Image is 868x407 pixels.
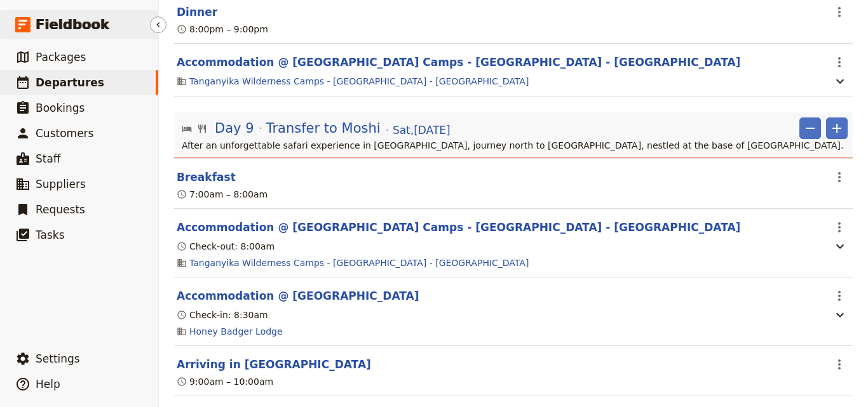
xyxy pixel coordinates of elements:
span: Departures [36,76,104,89]
p: After an unforgettable safari experience in [GEOGRAPHIC_DATA], journey north to [GEOGRAPHIC_DATA]... [182,139,848,152]
span: Bookings [36,102,85,114]
a: Tanganyika Wilderness Camps - [GEOGRAPHIC_DATA] - [GEOGRAPHIC_DATA] [189,75,529,88]
span: Transfer to Moshi [266,119,381,138]
span: Fieldbook [36,15,109,34]
button: Edit this itinerary item [177,170,236,185]
span: Packages [36,51,86,63]
button: Actions [829,51,850,73]
span: Help [36,378,60,390]
span: Suppliers [36,178,86,190]
button: Actions [829,1,850,23]
a: Honey Badger Lodge [189,325,283,338]
button: Actions [829,166,850,188]
div: 9:00am – 10:00am [177,375,273,388]
button: Edit this itinerary item [177,288,419,304]
span: Customers [36,127,93,140]
button: Edit this itinerary item [177,4,217,20]
span: Settings [36,352,80,365]
button: Actions [829,354,850,375]
button: Edit this itinerary item [177,357,371,372]
span: Requests [36,203,85,216]
button: Edit this itinerary item [177,55,740,70]
span: Staff [36,152,61,165]
a: Tanganyika Wilderness Camps - [GEOGRAPHIC_DATA] - [GEOGRAPHIC_DATA] [189,257,529,269]
button: Actions [829,217,850,238]
button: Actions [829,285,850,307]
div: 7:00am – 8:00am [177,188,268,201]
div: Check-out: 8:00am [177,240,275,253]
button: Edit day information [182,119,451,138]
button: Hide menu [150,17,166,33]
div: Check-in: 8:30am [177,309,268,321]
div: 8:00pm – 9:00pm [177,23,268,36]
span: Tasks [36,229,65,241]
button: Edit this itinerary item [177,220,740,235]
button: Remove [799,117,821,139]
span: Sat , [DATE] [393,123,451,138]
button: Add [826,117,848,139]
span: Day 9 [215,119,254,138]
